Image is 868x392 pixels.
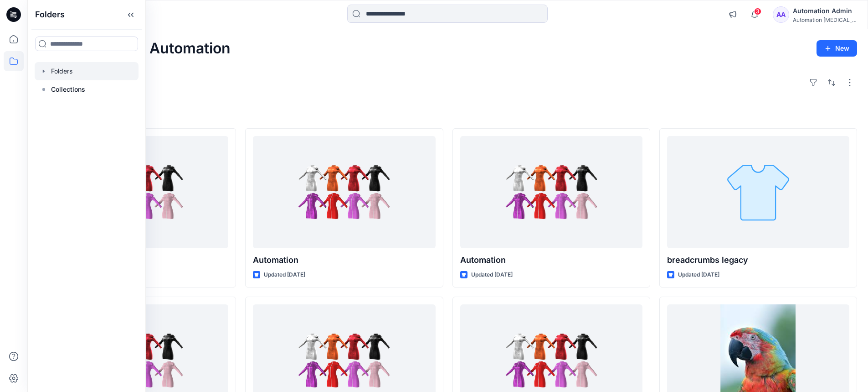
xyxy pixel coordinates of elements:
[253,254,435,267] p: Automation
[667,254,849,267] p: breadcrumbs legacy
[460,254,642,267] p: Automation
[793,5,857,16] div: Automation Admin
[667,136,849,249] a: breadcrumbs legacy
[460,136,642,249] a: Automation
[471,270,513,280] p: Updated [DATE]
[678,270,719,280] p: Updated [DATE]
[773,6,789,23] div: AA
[264,270,305,280] p: Updated [DATE]
[253,136,435,249] a: Automation
[38,108,857,119] h4: Styles
[793,16,857,23] div: Automation [MEDICAL_DATA]...
[817,40,857,57] button: New
[754,8,761,15] span: 3
[51,84,85,95] p: Collections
